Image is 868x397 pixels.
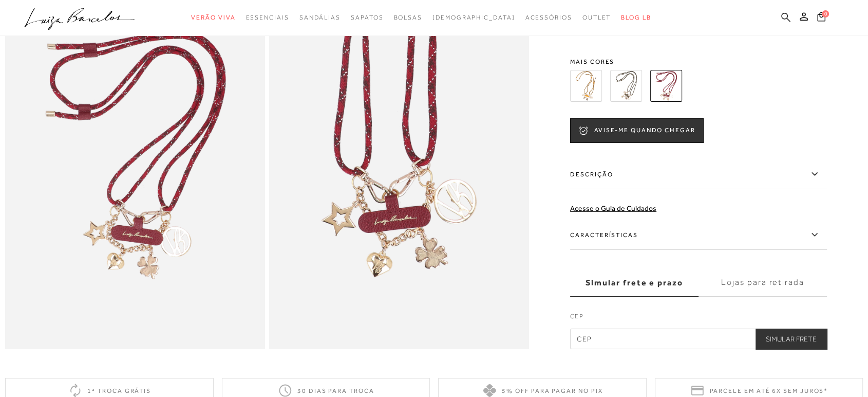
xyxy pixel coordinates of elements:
span: Sandálias [299,14,341,21]
button: AVISE-ME QUANDO CHEGAR [570,118,704,143]
span: Mais cores [570,59,827,65]
a: categoryNavScreenReaderText [582,8,611,27]
button: 0 [814,11,828,25]
a: BLOG LB [621,8,651,27]
span: BLOG LB [621,14,651,21]
a: categoryNavScreenReaderText [525,8,572,27]
a: categoryNavScreenReaderText [299,8,341,27]
a: Acesse o Guia de Cuidados [570,204,656,212]
label: Características [570,220,827,250]
span: Bolsas [393,14,422,21]
button: Simular Frete [756,329,827,349]
label: Lojas para retirada [699,269,827,297]
a: categoryNavScreenReaderText [191,8,235,27]
span: Sapatos [351,14,383,21]
span: [DEMOGRAPHIC_DATA] [432,14,515,21]
label: Descrição [570,159,827,189]
img: CORDÃO DE PESCOÇO PARA TELEFONE VINHO MARSALA [650,70,682,102]
span: Outlet [582,14,611,21]
span: Acessórios [525,14,572,21]
a: categoryNavScreenReaderText [351,8,383,27]
label: CEP [570,312,827,326]
a: categoryNavScreenReaderText [393,8,422,27]
img: CORDÃO DE PESCOÇO PARA TELEFONE VERDE TOMILHO [610,70,642,102]
span: Verão Viva [191,14,235,21]
a: categoryNavScreenReaderText [246,8,289,27]
input: CEP [570,329,827,349]
img: CORDÃO DE PESCOÇO PARA TELEFONE AMARELO AÇAFRÃO [570,70,602,102]
span: 0 [822,10,829,17]
span: Essenciais [246,14,289,21]
a: noSubCategoriesText [432,8,515,27]
label: Simular frete e prazo [570,269,699,297]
